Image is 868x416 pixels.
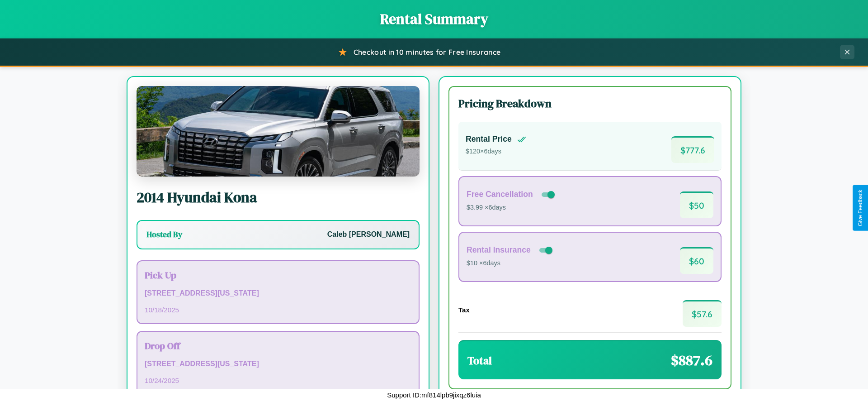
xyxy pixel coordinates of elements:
[467,190,533,199] h4: Free Cancellation
[146,229,182,240] h3: Hosted By
[671,136,714,163] span: $ 777.6
[145,358,411,371] p: [STREET_ADDRESS][US_STATE]
[680,191,713,218] span: $ 50
[467,258,554,269] p: $10 × 6 days
[671,350,712,370] span: $ 887.6
[467,353,492,368] h3: Total
[467,202,557,214] p: $3.99 × 6 days
[467,245,531,255] h4: Rental Insurance
[458,96,722,111] h3: Pricing Breakdown
[857,190,863,226] div: Give Feedback
[680,247,713,274] span: $ 60
[683,300,722,327] span: $ 57.6
[137,86,420,177] img: Hyundai Kona
[145,304,411,316] p: 10 / 18 / 2025
[387,389,481,401] p: Support ID: mf814lpb9jixqz6luia
[145,268,411,282] h3: Pick Up
[327,228,410,241] p: Caleb [PERSON_NAME]
[466,146,526,158] p: $ 120 × 6 days
[354,48,500,57] span: Checkout in 10 minutes for Free Insurance
[145,374,411,387] p: 10 / 24 / 2025
[9,9,859,29] h1: Rental Summary
[466,134,512,144] h4: Rental Price
[145,287,411,300] p: [STREET_ADDRESS][US_STATE]
[137,187,420,207] h2: 2014 Hyundai Kona
[458,306,470,314] h4: Tax
[145,339,411,352] h3: Drop Off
